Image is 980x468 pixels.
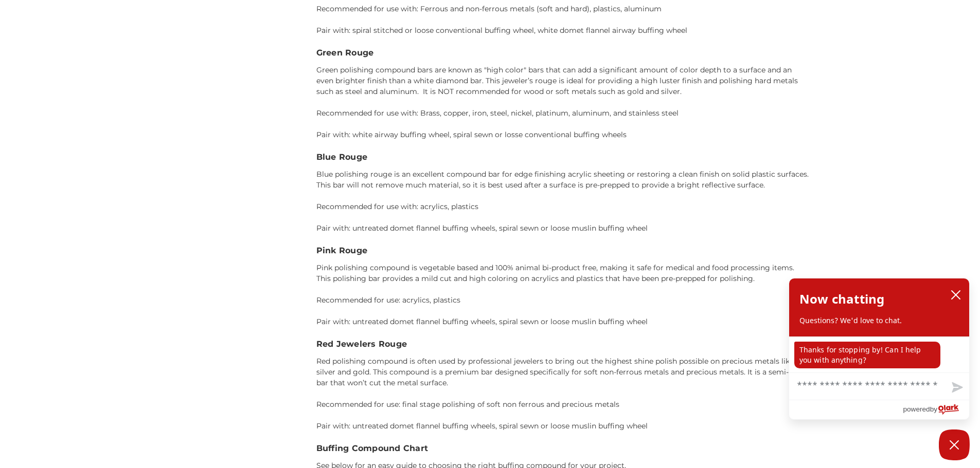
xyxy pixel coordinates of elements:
div: olark chatbox [789,278,970,420]
p: Pair with: untreated domet flannel buffing wheels, spiral sewn or loose muslin buffing wheel [316,421,811,432]
p: Red polishing compound is often used by professional jewelers to bring out the highest shine poli... [316,356,811,388]
h3: Red Jewelers Rouge [316,338,811,350]
p: Pair with: untreated domet flannel buffing wheels, spiral sewn or loose muslin buffing wheel [316,316,811,327]
h2: Now chatting [799,289,884,309]
span: by [930,403,937,416]
h3: Buffing Compound Chart [316,442,811,455]
span: powered [903,403,930,416]
button: close chatbox [948,287,964,303]
p: Recommended for use with: Ferrous and non-ferrous metals (soft and hard), plastics, aluminum [316,4,811,14]
p: Recommended for use: acrylics, plastics [316,295,811,306]
a: Powered by Olark [903,400,969,419]
p: Pink polishing compound is vegetable based and 100% animal bi-product free, making it safe for me... [316,263,811,284]
p: Pair with: white airway buffing wheel, spiral sewn or losse conventional buffing wheels [316,129,811,140]
p: Thanks for stopping by! Can I help you with anything? [794,342,940,368]
h3: Pink Rouge [316,245,811,257]
p: Pair with: untreated domet flannel buffing wheels, spiral sewn or loose muslin buffing wheel [316,223,811,234]
div: chat [789,336,969,372]
h3: Blue Rouge [316,151,811,163]
button: Close Chatbox [939,429,970,460]
p: Pair with: spiral stitched or loose conventional buffing wheel, white domet flannel airway buffin... [316,25,811,36]
p: Questions? We'd love to chat. [799,315,959,326]
button: Send message [943,376,969,400]
p: Recommended for use: final stage polishing of soft non ferrous and precious metals [316,399,811,410]
p: Blue polishing rouge is an excellent compound bar for edge finishing acrylic sheeting or restorin... [316,169,811,191]
p: Recommended for use with: Brass, copper, iron, steel, nickel, platinum, aluminum, and stainless s... [316,108,811,119]
p: Recommended for use with: acrylics, plastics [316,201,811,212]
h3: Green Rouge [316,47,811,59]
p: Green polishing compound bars are known as "high color" bars that can add a significant amount of... [316,65,811,97]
